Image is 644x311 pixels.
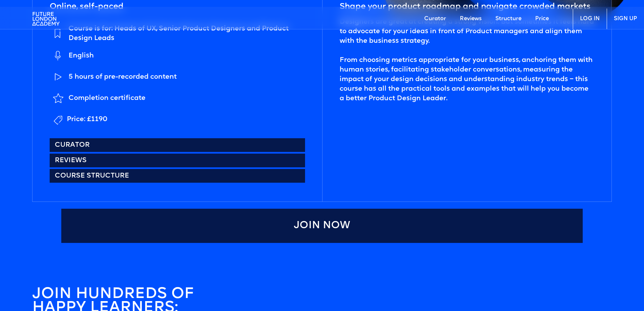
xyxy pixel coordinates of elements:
[68,24,305,43] div: Course is for: Heads of UX, Senior Product Designers and Product Design Leads
[607,9,644,29] a: SIGN UP
[340,17,594,103] div: Designers are great at creating a strong vision. But sometimes it feels hard to advocate for your...
[68,72,177,82] div: 5 hours of pre-recorded content
[68,93,146,103] div: Completion certificate
[453,9,489,29] a: Reviews
[528,9,556,29] a: Price
[67,115,108,124] div: Price: £1190
[61,209,583,243] a: Join Now
[417,9,453,29] a: Curator
[489,9,528,29] a: Structure
[573,9,607,29] a: LOG IN
[68,51,94,61] div: English
[50,154,305,167] a: Reviews
[50,169,305,183] a: Course structure
[50,138,305,152] a: Curator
